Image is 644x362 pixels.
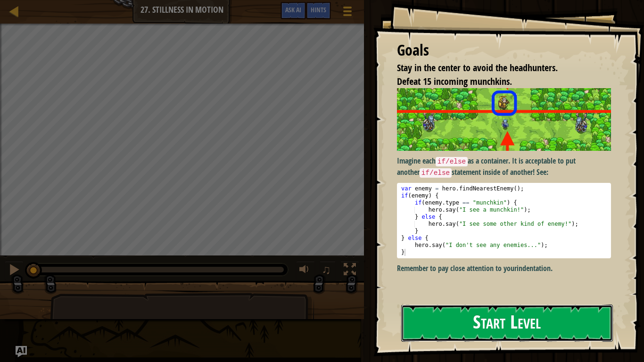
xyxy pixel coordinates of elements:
span: Stay in the center to avoid the headhunters. [397,61,558,74]
button: Adjust volume [296,261,315,280]
span: Defeat 15 incoming munchkins. [397,75,512,88]
p: Imagine each as a container. It is acceptable to put another statement inside of another! See: [397,156,611,178]
button: Toggle fullscreen [340,261,359,280]
strong: indentation [517,263,551,273]
span: Hints [311,5,326,14]
span: Ask AI [285,5,301,14]
button: Ask AI [16,346,27,357]
button: Ctrl + P: Pause [5,261,24,280]
button: Start Level [401,304,613,342]
button: Show game menu [336,2,359,24]
button: Ask AI [281,2,306,19]
span: ♫ [322,263,331,277]
li: Defeat 15 incoming munchkins. [385,75,609,89]
code: if/else [420,168,452,178]
p: Remember to pay close attention to your . [397,263,611,274]
code: if/else [436,157,468,166]
div: Goals [397,40,611,61]
li: Stay in the center to avoid the headhunters. [385,61,609,75]
button: ♫ [320,261,336,280]
img: Stillness in motion [397,88,611,151]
